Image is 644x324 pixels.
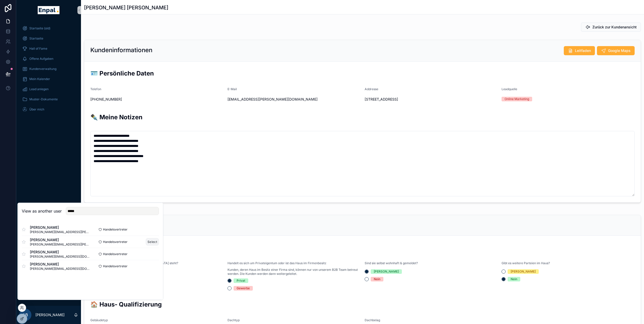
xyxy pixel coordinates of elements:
div: scrollable content [16,20,81,121]
span: Kunden, deren Haus im Besitz einer Firma sind, können nur von unserem B2B Team betreut werden. Di... [227,268,361,276]
a: Kundenverwaltung [19,64,78,73]
span: Telefon [90,87,101,91]
span: Addresse [365,87,378,91]
span: [PHONE_NUMBER] [90,97,223,102]
span: Leitfaden [575,48,591,53]
div: Online Marketing [505,97,529,101]
a: Über mich [19,105,78,114]
h2: ✒️ Meine Notizen [90,113,635,121]
span: Handelsvertreter [103,264,128,268]
span: [PERSON_NAME] [30,250,90,255]
span: [PERSON_NAME][EMAIL_ADDRESS][PERSON_NAME][DOMAIN_NAME] [30,230,90,234]
span: Handelsvertreter [103,227,128,232]
span: [PERSON_NAME] [30,262,90,267]
div: Gewerbe [237,286,250,291]
span: Dachtyp [227,318,240,322]
span: [EMAIL_ADDRESS][PERSON_NAME][DOMAIN_NAME] [227,97,361,102]
button: Select [146,238,159,245]
a: Lead anlegen [19,85,78,94]
h2: 🆔 Grundbuch Prüfung [90,243,635,252]
h2: View as another user [22,208,62,214]
span: E-Mail [227,87,237,91]
h1: [PERSON_NAME] [PERSON_NAME] [84,4,168,11]
p: [PERSON_NAME] [35,312,65,317]
h2: 🏠 Haus- Qualifizierung [90,300,635,309]
a: Mein Kalender [19,74,78,84]
span: Offene Aufgaben [29,57,53,61]
span: Gibt es weitere Parteien im Haus? [502,261,550,265]
button: Zurück zur Kundenansicht [581,23,641,32]
span: Gebäudetyp [90,318,108,322]
span: [PERSON_NAME][EMAIL_ADDRESS][DOMAIN_NAME] [30,267,90,271]
span: Muster-Dokumente [29,97,58,101]
h2: 🪪 Persönliche Daten [90,69,635,78]
span: Dachbelag [365,318,380,322]
span: [STREET_ADDRESS] [365,97,498,102]
span: Über mich [29,107,44,111]
div: [PERSON_NAME] [374,269,399,274]
span: [PERSON_NAME][EMAIL_ADDRESS][PERSON_NAME][DOMAIN_NAME] [30,242,90,246]
a: Offene Aufgaben [19,54,78,63]
span: Startseite [29,36,43,41]
div: [PERSON_NAME] [511,269,536,274]
a: Startseite (old) [19,24,78,33]
span: [PERSON_NAME] [30,225,90,230]
a: Startseite [19,34,78,43]
a: Hall of Fame [19,44,78,53]
span: Startseite (old) [29,26,50,30]
div: Nein [374,277,380,281]
button: Google Maps [597,46,635,55]
span: Handelt es sich um Privateigentum oder ist das Haus im Firmenbesitz [227,261,326,265]
span: Lead anlegen [29,87,49,91]
div: Privat [237,278,245,283]
span: [PERSON_NAME] [30,237,90,242]
span: Handelsvertreter [103,252,128,256]
span: Zurück zur Kundenansicht [592,25,637,30]
span: Handelsvertreter [103,240,128,244]
span: Mein Kalender [29,77,50,81]
img: App logo [38,6,59,14]
span: Sind sie selbst wohnhaft & gemeldet? [365,261,418,265]
span: Leadquelle [502,87,517,91]
h2: Kundeninformationen [90,46,152,54]
span: [PERSON_NAME][EMAIL_ADDRESS][DOMAIN_NAME] [30,255,90,259]
a: Muster-Dokumente [19,95,78,104]
span: Kundenverwaltung [29,67,56,71]
div: Nein [511,277,517,281]
button: Leitfaden [564,46,595,55]
span: Google Maps [608,48,631,53]
span: Hall of Fame [29,47,47,51]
